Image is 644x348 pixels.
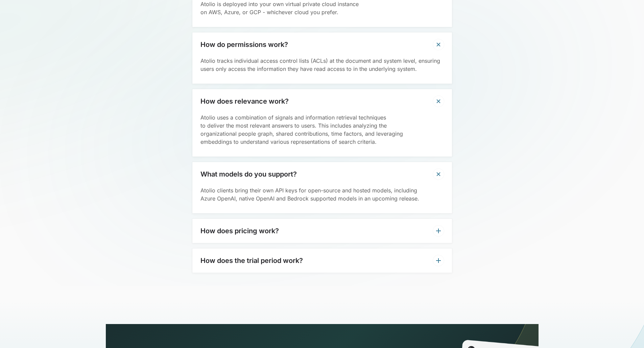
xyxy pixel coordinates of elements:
h3: What models do you support? [200,170,297,178]
h3: How do permissions work? [200,41,288,49]
p: Atolio tracks individual access control lists (ACLs) at the document and system level, ensuring u... [200,57,444,73]
h3: How does the trial period work? [200,257,303,265]
iframe: Chat Widget [610,316,644,348]
p: Atolio uses a combination of signals and information retrieval techniques to deliver the most rel... [200,113,444,146]
h3: How does pricing work? [200,227,279,235]
p: Atolio clients bring their own API keys for open-source and hosted models, including Azure OpenAI... [200,186,444,203]
h3: How does relevance work? [200,97,289,105]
